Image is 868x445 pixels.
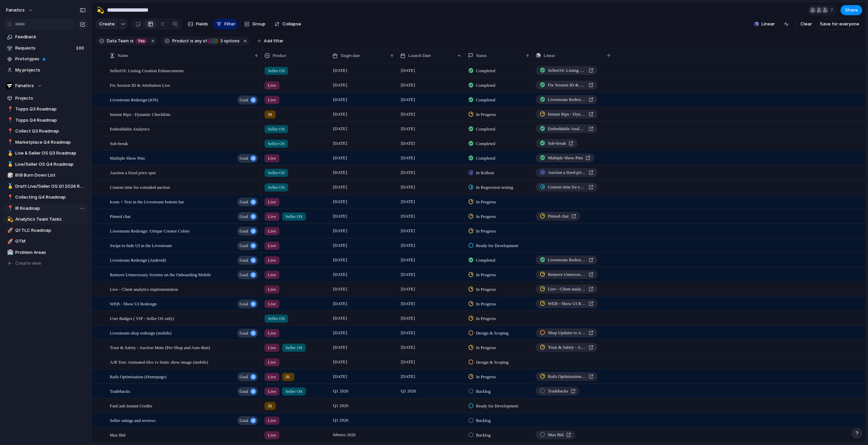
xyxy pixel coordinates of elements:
button: goal [237,256,258,265]
span: goal [240,212,248,221]
span: Rails Optimization (Homepage) [548,373,586,380]
span: [DATE] [331,81,349,89]
a: 💫Analytics Team Tasks [3,214,88,224]
button: goal [237,212,258,221]
span: Livestream Redesign (iOS) [110,96,158,103]
div: 🎲 [7,171,12,179]
span: Completed [476,140,495,147]
button: 🥇 [6,150,13,157]
span: Topps Q4 Roadmap [15,117,86,124]
span: Seller OS [268,315,285,322]
span: Collect Q3 Roadmap [15,128,86,135]
span: [DATE] [399,227,417,235]
span: [DATE] [331,314,349,322]
span: Design & Scoping [476,330,509,337]
button: 🥇 [6,161,13,168]
span: Share [845,7,858,14]
span: Live [268,301,276,307]
span: Auction a fixed price spot [548,169,586,176]
span: Pinned chat [110,212,131,220]
a: 📍Collect Q3 Roadmap [3,126,88,136]
a: Livestream Redesign (iOS and Android) [536,95,597,104]
button: goal [237,372,258,381]
div: 🏥Problem Areas [3,247,88,258]
button: goal [237,270,258,279]
span: Seller OS [285,344,302,351]
span: Sub-break [548,140,566,147]
span: Livestream Redesign (iOS and Android) [548,96,586,103]
a: 📍Marketplace Q4 Roadmap [3,137,88,147]
span: Fix Session ID & Attribution Live [548,82,586,88]
span: Instant Rips - Dynamic Checklists [548,111,586,118]
span: Embeddable Analytics [110,125,150,133]
span: Problem Areas [15,249,86,256]
span: [DATE] [399,66,417,75]
span: Auction a fixed price spot [110,168,156,176]
span: BtB Burn Down List [15,172,86,179]
button: goal [237,387,258,396]
span: Embeddable Analytics [548,125,586,132]
span: [DATE] [331,256,349,264]
span: Live/Seller OS Q4 Roadmap [15,161,86,168]
button: 🚀 [6,238,13,245]
button: 💫 [95,5,106,16]
span: Trust & Safety - Auction Mute (Per-Shop and Auto-Ban) [110,343,210,351]
span: Remove Unnecessary Screens on the Onboarding Mobile [110,270,211,278]
span: Live [268,242,276,249]
span: Seller OS [268,169,285,176]
span: In Progress [476,111,496,118]
span: [DATE] [331,227,349,235]
span: Live - Client analytics implementation [548,286,586,292]
button: goal [237,227,258,236]
span: In Progress [476,315,496,322]
a: Prototypes [3,54,88,64]
span: [DATE] [399,300,417,308]
button: 📍 [6,194,13,201]
span: Live [268,359,276,366]
span: goal [240,387,248,396]
button: goal [237,154,258,163]
span: In Progress [476,286,496,293]
span: Live & Seller OS Q3 Roadmap [15,150,86,157]
span: goal [240,299,248,309]
a: Remove Unnecessary Screens on the Onboarding Mobile [536,270,597,279]
span: Yes [138,38,145,44]
button: 3 options [208,37,241,45]
button: Add filter [253,36,288,46]
span: Livestream Redesign: Unique Creator Colors [110,227,190,235]
span: goal [240,270,248,280]
span: Shop Updates to Account for SellerOS Listing Creation [548,329,586,336]
span: [DATE] [399,314,417,322]
a: Multiple Show Pins [536,154,594,162]
span: Seller OS [268,67,285,74]
span: Q1 TLC Roadmap [15,227,86,234]
a: 🚀GTM [3,236,88,246]
span: [DATE] [331,300,349,308]
span: [DATE] [331,343,349,351]
button: goal [237,416,258,425]
div: 💫 [97,5,104,15]
span: Fields [196,21,208,27]
span: Status [476,52,487,59]
span: Trust & Safety - Auction Mute (Per-Shop and Auto-Ban) [548,344,586,351]
div: 🥇Live/Seller OS Q4 Roadmap [3,159,88,169]
span: A/B Test: Animated tiles vs Static show image (mobile) [110,358,208,366]
a: 🎲BtB Burn Down List [3,170,88,180]
span: [DATE] [399,125,417,133]
a: Shop Updates to Account for SellerOS Listing Creation [536,328,597,337]
span: [DATE] [331,183,349,191]
span: Completed [476,257,495,264]
a: 🥇Draft Live/Seller OS Q1 2026 Roadmap [3,181,88,191]
span: Seller OS [285,213,302,220]
a: 🥇Live & Seller OS Q3 Roadmap [3,148,88,158]
span: Live [268,199,276,205]
span: Livestream Redesign (iOS and Android) [548,257,586,263]
button: 🎲 [6,172,13,179]
span: fanatics [6,7,25,14]
a: 📍IR Roadmap [3,203,88,214]
button: fanatics [3,5,37,16]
